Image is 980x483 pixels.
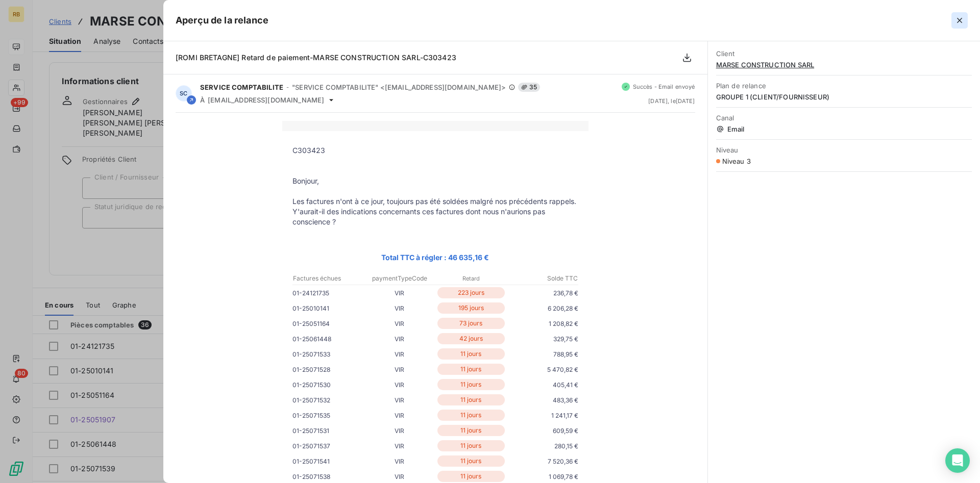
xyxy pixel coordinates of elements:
p: 11 jours [437,425,505,436]
p: 11 jours [437,455,505,467]
p: 01-25010141 [292,303,364,314]
p: 609,59 € [507,425,578,436]
span: À [200,96,205,104]
span: [DATE] , le [DATE] [648,98,695,104]
p: 11 jours [437,471,505,482]
p: 01-24121735 [292,288,364,298]
span: Niveau [716,146,972,154]
div: SC [176,85,192,101]
p: 01-25071530 [292,379,364,390]
span: "SERVICE COMPTABILITE" <[EMAIL_ADDRESS][DOMAIN_NAME]> [292,83,506,91]
p: 329,75 € [507,334,578,344]
p: 483,36 € [507,395,578,405]
p: VIR [364,456,435,467]
p: 11 jours [437,379,505,390]
span: GROUPE 1 (CLIENT/FOURNISSEUR) [716,93,972,101]
p: VIR [364,303,435,314]
p: 1 208,82 € [507,318,578,329]
p: 01-25071532 [292,395,364,405]
p: 1 069,78 € [507,471,578,482]
span: MARSE CONSTRUCTION SARL [716,61,972,69]
p: C303423 [292,145,578,156]
p: VIR [364,425,435,436]
p: 6 206,28 € [507,303,578,314]
span: Client [716,49,972,58]
p: 01-25071528 [292,364,364,375]
div: Open Intercom Messenger [945,448,970,473]
span: Canal [716,114,972,122]
p: 5 470,82 € [507,364,578,375]
p: 73 jours [437,318,505,329]
p: 195 jours [437,302,505,314]
p: Total TTC à régler : 46 635,16 € [292,251,578,263]
p: 11 jours [437,440,505,451]
p: Bonjour, [292,176,578,186]
p: VIR [364,410,435,421]
p: 788,95 € [507,349,578,360]
p: VIR [364,395,435,405]
p: 01-25071531 [292,425,364,436]
p: 01-25051164 [292,318,364,329]
p: 223 jours [437,287,505,298]
p: Solde TTC [507,274,578,283]
p: VIR [364,318,435,329]
p: 01-25071535 [292,410,364,421]
span: - [286,84,289,90]
p: 11 jours [437,394,505,405]
span: [ROMI BRETAGNE] Retard de paiement-MARSE CONSTRUCTION SARL-C303423 [176,53,456,62]
p: VIR [364,379,435,390]
span: SERVICE COMPTABILITE [200,83,283,91]
p: 01-25071533 [292,349,364,360]
p: VIR [364,349,435,360]
span: 35 [518,83,540,92]
p: 01-25071541 [292,456,364,467]
p: Retard [436,274,506,283]
p: 42 jours [437,333,505,344]
span: Plan de relance [716,82,972,90]
p: 1 241,17 € [507,410,578,421]
p: 01-25071538 [292,471,364,482]
p: 01-25061448 [292,334,364,344]
p: VIR [364,441,435,451]
span: Succès - Email envoyé [633,84,695,90]
p: 01-25071537 [292,441,364,451]
p: Les factures n'ont à ce jour, toujours pas été soldées malgré nos précédents rappels. Y'aurait-il... [292,196,578,227]
p: VIR [364,364,435,375]
p: 11 jours [437,410,505,421]
p: paymentTypeCode [364,274,435,283]
h5: Aperçu de la relance [176,13,268,28]
p: 280,15 € [507,441,578,451]
span: Niveau 3 [722,157,751,165]
span: [EMAIL_ADDRESS][DOMAIN_NAME] [208,96,324,104]
span: Email [716,125,972,133]
p: 7 520,36 € [507,456,578,467]
p: VIR [364,334,435,344]
p: 11 jours [437,364,505,375]
p: Factures échues [293,274,363,283]
p: 11 jours [437,348,505,360]
p: VIR [364,288,435,298]
p: VIR [364,471,435,482]
p: 405,41 € [507,379,578,390]
p: 236,78 € [507,288,578,298]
